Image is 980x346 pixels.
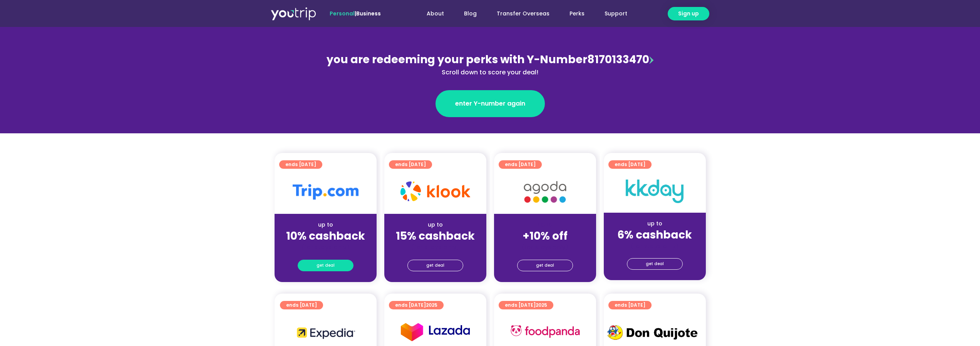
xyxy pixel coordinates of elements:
a: get deal [407,260,463,271]
a: get deal [298,260,353,271]
span: ends [DATE] [615,301,645,309]
div: (for stays only) [500,243,590,251]
a: Support [595,7,637,21]
strong: +10% off [523,228,568,244]
div: (for stays only) [390,243,480,251]
span: ends [DATE] [286,301,317,309]
a: ends [DATE]2025 [389,301,444,309]
a: ends [DATE] [389,160,432,169]
span: get deal [317,260,335,271]
div: 8170133470 [323,52,657,77]
span: get deal [536,260,554,271]
div: (for stays only) [610,242,700,250]
span: ends [DATE] [505,301,547,309]
strong: 10% cashback [286,228,365,244]
span: ends [DATE] [505,160,536,169]
a: get deal [517,260,573,271]
a: Sign up [668,7,709,20]
a: ends [DATE] [499,160,542,169]
span: Personal [330,10,355,17]
nav: Menu [402,7,637,21]
a: ends [DATE]2025 [499,301,553,309]
a: About [417,7,454,21]
span: get deal [646,259,664,269]
a: ends [DATE] [608,301,652,309]
a: Business [356,10,381,17]
span: up to [538,221,552,228]
span: | [330,10,381,17]
div: up to [610,220,700,228]
a: ends [DATE] [280,301,323,309]
a: ends [DATE] [279,160,322,169]
div: Scroll down to score your deal! [323,68,657,77]
span: ends [DATE] [285,160,316,169]
span: ends [DATE] [615,160,645,169]
a: enter Y-number again [436,90,545,117]
strong: 6% cashback [617,227,692,242]
a: Blog [454,7,487,21]
div: up to [281,221,370,229]
div: up to [390,221,480,229]
a: get deal [627,258,683,270]
div: (for stays only) [281,243,370,251]
span: you are redeeming your perks with Y-Number [327,52,587,67]
a: Perks [560,7,595,21]
span: Sign up [678,10,699,18]
a: ends [DATE] [608,160,652,169]
strong: 15% cashback [396,228,475,244]
span: ends [DATE] [395,301,437,309]
a: Transfer Overseas [487,7,560,21]
span: enter Y-number again [455,99,525,108]
span: 2025 [426,302,437,308]
span: 2025 [536,302,547,308]
span: get deal [426,260,444,271]
span: ends [DATE] [395,160,426,169]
